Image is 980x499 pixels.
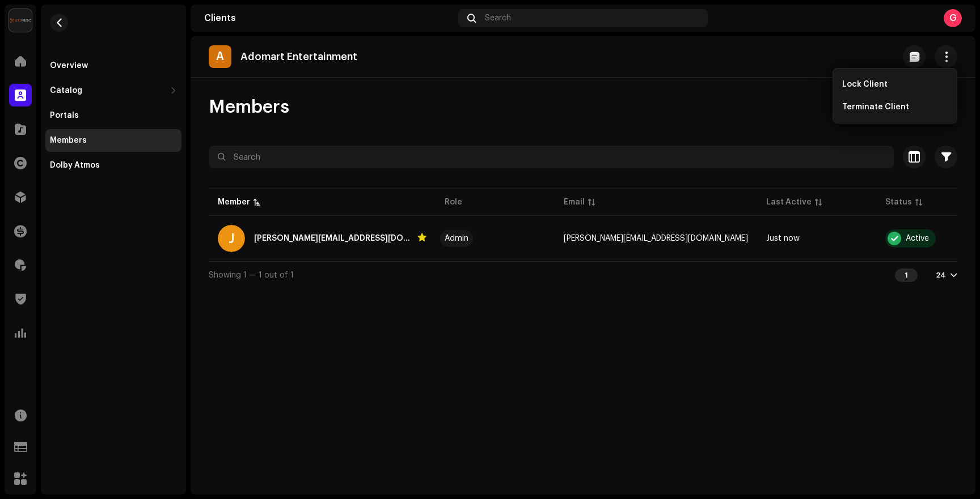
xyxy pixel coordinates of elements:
p: Adomart Entertainment [240,51,357,63]
span: Showing 1 — 1 out of 1 [209,271,294,279]
div: Email [564,197,585,208]
div: Dolby Atmos [50,161,100,170]
div: jay.l@adomartentmt.com [254,232,413,245]
div: 24 [936,271,946,280]
div: 1 [895,268,918,282]
div: Overview [50,61,88,70]
span: Admin [445,234,546,242]
div: Status [885,197,912,208]
span: Lock Client [842,80,888,89]
span: Search [485,14,511,23]
span: jay.l@adomartentmt.com [564,234,748,242]
div: Clients [204,14,454,23]
div: Member [218,197,250,208]
re-m-nav-dropdown: Catalog [45,79,181,102]
div: G [944,9,962,27]
div: Portals [50,111,79,120]
img: 0c83fa6b-fe7a-4d9f-997f-5ab2fec308a3 [9,9,32,32]
span: Members [209,96,289,118]
div: Active [906,234,929,242]
input: Search [209,146,894,168]
div: Last Active [766,197,812,208]
re-m-nav-item: Members [45,129,181,152]
re-m-nav-item: Portals [45,104,181,127]
span: Just now [766,234,800,242]
div: A [209,45,231,68]
div: Members [50,136,87,145]
re-m-nav-item: Dolby Atmos [45,154,181,177]
div: Admin [445,234,468,242]
div: J [218,225,245,252]
span: Terminate Client [842,103,909,112]
div: Catalog [50,86,82,95]
re-m-nav-item: Overview [45,54,181,77]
